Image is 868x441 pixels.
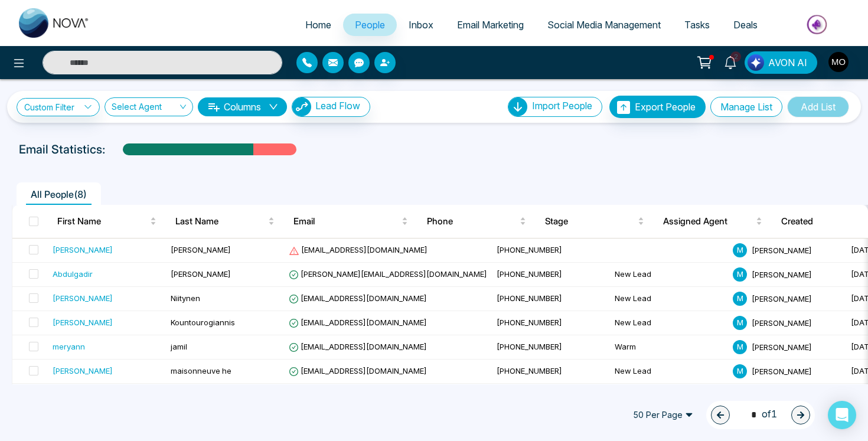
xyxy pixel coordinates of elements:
[716,51,745,72] a: 2
[497,342,562,351] span: [PHONE_NUMBER]
[733,267,747,282] span: M
[17,98,100,116] a: Custom Filter
[663,214,753,228] span: Assigned Agent
[752,318,812,327] span: [PERSON_NAME]
[733,364,747,378] span: M
[53,341,85,352] div: meryann
[292,97,370,117] button: Lead Flow
[710,97,782,117] button: Manage List
[752,245,812,254] span: [PERSON_NAME]
[609,96,706,118] button: Export People
[733,19,758,31] span: Deals
[733,340,747,354] span: M
[53,292,113,304] div: [PERSON_NAME]
[610,263,728,287] td: New Lead
[497,318,562,327] span: [PHONE_NUMBER]
[733,243,747,257] span: M
[269,102,278,112] span: down
[536,205,654,238] th: Stage
[175,214,266,228] span: Last Name
[48,205,166,238] th: First Name
[547,19,661,31] span: Social Media Management
[53,365,113,377] div: [PERSON_NAME]
[610,360,728,384] td: New Lead
[457,19,524,31] span: Email Marketing
[752,293,812,303] span: [PERSON_NAME]
[752,269,812,279] span: [PERSON_NAME]
[198,97,287,116] button: Columnsdown
[497,366,562,375] span: [PHONE_NUMBER]
[684,19,710,31] span: Tasks
[53,244,113,256] div: [PERSON_NAME]
[610,335,728,360] td: Warm
[289,269,487,279] span: [PERSON_NAME][EMAIL_ADDRESS][DOMAIN_NAME]
[171,366,231,375] span: maisonneuve he
[26,188,92,200] span: All People ( 8 )
[828,52,849,72] img: User Avatar
[284,205,417,238] th: Email
[171,293,200,303] span: Niitynen
[417,205,536,238] th: Phone
[19,8,90,38] img: Nova CRM Logo
[355,19,385,31] span: People
[752,342,812,351] span: [PERSON_NAME]
[409,19,433,31] span: Inbox
[828,401,856,429] div: Open Intercom Messenger
[497,293,562,303] span: [PHONE_NUMBER]
[19,141,105,158] p: Email Statistics:
[293,214,399,228] span: Email
[625,406,701,424] span: 50 Per Page
[673,14,722,36] a: Tasks
[733,292,747,306] span: M
[53,316,113,328] div: [PERSON_NAME]
[610,311,728,335] td: New Lead
[635,101,696,113] span: Export People
[722,14,769,36] a: Deals
[745,51,817,74] button: AVON AI
[775,11,861,38] img: Market-place.gif
[768,55,807,70] span: AVON AI
[166,205,284,238] th: Last Name
[610,287,728,311] td: New Lead
[343,14,397,36] a: People
[445,14,536,36] a: Email Marketing
[532,100,592,112] span: Import People
[289,245,428,254] span: [EMAIL_ADDRESS][DOMAIN_NAME]
[289,366,427,375] span: [EMAIL_ADDRESS][DOMAIN_NAME]
[497,245,562,254] span: [PHONE_NUMBER]
[289,318,427,327] span: [EMAIL_ADDRESS][DOMAIN_NAME]
[53,268,93,280] div: Abdulgadir
[752,366,812,375] span: [PERSON_NAME]
[545,214,635,228] span: Stage
[171,318,235,327] span: Kountourogiannis
[654,205,772,238] th: Assigned Agent
[733,316,747,330] span: M
[427,214,517,228] span: Phone
[744,407,777,423] span: of 1
[497,269,562,279] span: [PHONE_NUMBER]
[397,14,445,36] a: Inbox
[315,100,360,112] span: Lead Flow
[610,384,728,408] td: New Lead
[171,269,231,279] span: [PERSON_NAME]
[292,97,311,116] img: Lead Flow
[171,342,187,351] span: jamil
[289,293,427,303] span: [EMAIL_ADDRESS][DOMAIN_NAME]
[289,342,427,351] span: [EMAIL_ADDRESS][DOMAIN_NAME]
[293,14,343,36] a: Home
[730,51,741,62] span: 2
[57,214,148,228] span: First Name
[305,19,331,31] span: Home
[287,97,370,117] a: Lead FlowLead Flow
[536,14,673,36] a: Social Media Management
[748,54,764,71] img: Lead Flow
[171,245,231,254] span: [PERSON_NAME]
